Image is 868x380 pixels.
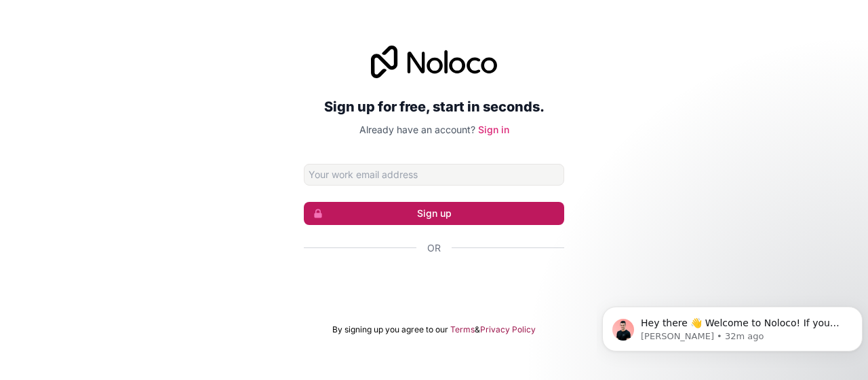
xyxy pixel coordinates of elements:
span: Or [427,241,441,255]
span: & [475,324,480,335]
h2: Sign up for free, start in seconds. [304,94,564,119]
button: Sign up [304,202,564,225]
a: Sign in [478,124,509,135]
iframe: Sign in with Google Button [297,270,571,300]
input: Email address [304,164,564,186]
iframe: Intercom notifications message [597,278,868,373]
span: Already have an account? [359,124,475,135]
a: Terms [450,324,475,335]
span: By signing up you agree to our [332,324,448,335]
a: Privacy Policy [480,324,536,335]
